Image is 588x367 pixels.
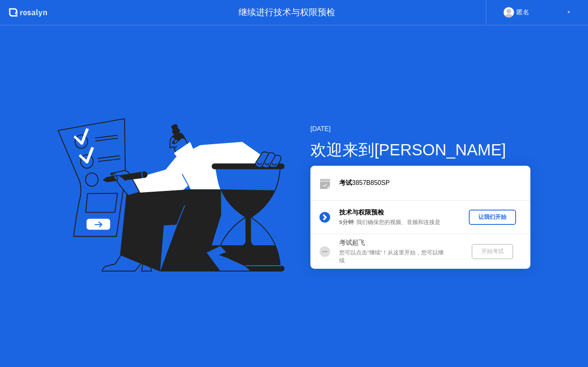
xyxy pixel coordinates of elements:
[339,179,352,186] b: 考试
[339,218,454,226] div: : 我们确保您的视频、音频和连接是
[469,210,516,225] button: 让我们开始
[339,239,365,246] b: 考试起飞
[475,248,510,255] div: 开始考试
[339,249,454,265] div: 您可以点击”继续”！从这里开始，您可以继续
[339,209,384,216] b: 技术与权限预检
[339,178,530,188] div: 3857B850SP
[516,7,529,18] div: 匿名
[567,7,571,18] div: ▼
[339,219,354,225] b: 5分钟
[472,244,513,259] button: 开始考试
[310,124,530,134] div: [DATE]
[310,138,530,162] div: 欢迎来到[PERSON_NAME]
[472,213,513,221] div: 让我们开始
